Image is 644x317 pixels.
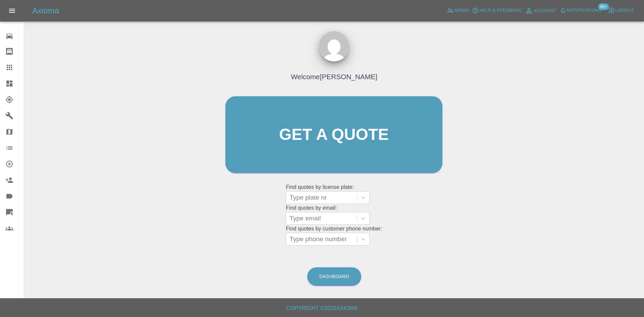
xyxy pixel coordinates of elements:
[286,184,382,204] grid: Find quotes by license plate:
[479,7,521,14] span: Help & Feedback
[307,267,361,286] a: Dashboard
[32,5,59,16] h5: Axioma
[523,5,558,16] a: Account
[445,5,471,16] a: Admin
[319,31,349,61] img: ...
[606,5,636,16] button: Logout
[598,3,609,10] span: 99+
[4,3,20,19] button: Open drawer
[534,7,556,15] span: Account
[470,5,523,16] button: Help & Feedback
[286,205,382,225] grid: Find quotes by email:
[225,96,442,173] a: Get a quote
[5,304,639,313] h6: Copyright © 2025 Axioma
[567,7,602,14] span: Notifications
[286,226,382,246] grid: Find quotes by customer phone number:
[291,71,377,82] h4: Welcome [PERSON_NAME]
[558,5,603,16] button: Notifications
[454,7,469,14] span: Admin
[615,7,634,14] span: Logout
